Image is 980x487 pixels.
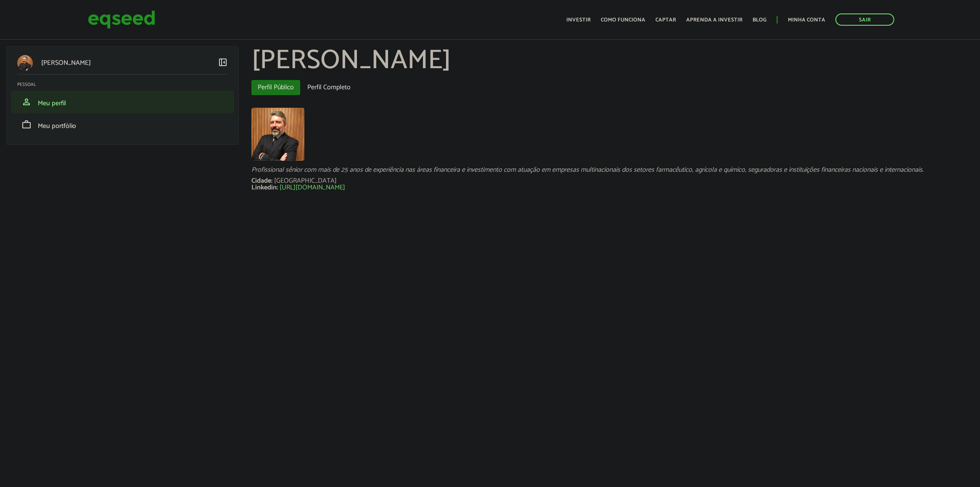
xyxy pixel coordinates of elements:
div: Profissional sênior com mais de 25 anos de experiência nas áreas financeira e investimento com at... [251,167,974,173]
a: Investir [566,17,591,23]
a: Perfil Público [251,80,300,95]
img: Foto de Luiz Antonio Sacchetto [251,108,304,161]
a: Perfil Completo [301,80,357,95]
a: Aprenda a investir [686,17,742,23]
p: [PERSON_NAME] [41,59,91,67]
span: work [21,120,32,130]
span: : [271,175,272,186]
a: Sair [835,13,894,26]
span: Meu perfil [38,98,66,109]
a: Ver perfil do usuário. [251,108,304,161]
div: Cidade [251,178,274,184]
a: Colapsar menu [218,57,228,69]
a: workMeu portfólio [17,120,228,130]
a: Blog [753,17,766,23]
li: Meu perfil [11,90,234,113]
a: [URL][DOMAIN_NAME] [280,184,345,191]
div: Linkedin [251,184,280,191]
div: [GEOGRAPHIC_DATA] [274,178,337,184]
span: : [277,182,278,193]
span: person [21,97,32,107]
a: Como funciona [601,17,645,23]
span: left_panel_close [218,57,228,67]
li: Meu portfólio [11,113,234,136]
a: Minha conta [788,17,825,23]
h1: [PERSON_NAME] [251,46,974,76]
h2: Pessoal [17,82,234,87]
a: Captar [655,17,676,23]
span: Meu portfólio [38,120,76,132]
a: personMeu perfil [17,97,228,107]
img: EqSeed [88,8,155,31]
